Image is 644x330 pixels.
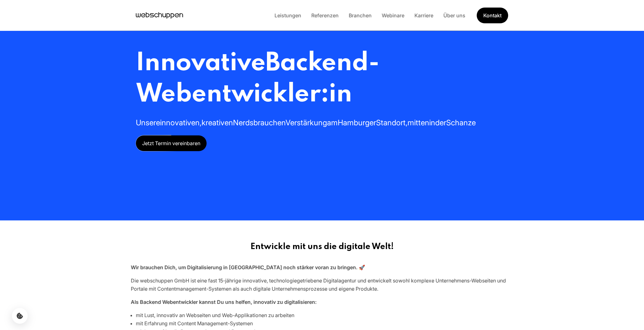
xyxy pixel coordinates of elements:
[160,118,202,127] span: innovativen,
[136,319,513,327] li: mit Erfahrung mit Content Management-Systemen
[136,51,265,76] span: Innovative
[136,11,183,20] a: Hauptseite besuchen
[269,12,306,19] a: Leistungen
[131,242,513,252] h2: Entwickle mit uns die digitale Welt!
[344,12,377,19] a: Branchen
[438,12,470,19] a: Über uns
[409,12,438,19] a: Karriere
[408,118,429,127] span: mitten
[131,264,365,270] strong: Wir brauchen Dich, um Digitalisierung in [GEOGRAPHIC_DATA] noch stärker voran zu bringen. 🚀
[202,118,233,127] span: kreativen
[446,118,476,127] span: Schanze
[136,311,513,319] li: mit Lust, innovativ an Webseiten und Web-Applikationen zu arbeiten
[477,8,508,23] a: Get Started
[12,308,28,324] button: Cookie-Einstellungen öffnen
[435,118,446,127] span: der
[376,118,408,127] span: Standort,
[286,118,327,127] span: Verstärkung
[306,12,344,19] a: Referenzen
[233,118,253,127] span: Nerds
[136,118,160,127] span: Unsere
[429,118,435,127] span: in
[338,118,376,127] span: Hamburger
[377,12,409,19] a: Webinare
[327,118,338,127] span: am
[131,276,513,293] p: Die webschuppen GmbH ist eine fast 15-jährige innovative, technologiegetriebene Digitalagentur un...
[131,299,317,305] strong: Als Backend Webentwickler kannst Du uns helfen, innovativ zu digitalisieren:
[253,118,286,127] span: brauchen
[136,135,207,151] a: Jetzt Termin vereinbaren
